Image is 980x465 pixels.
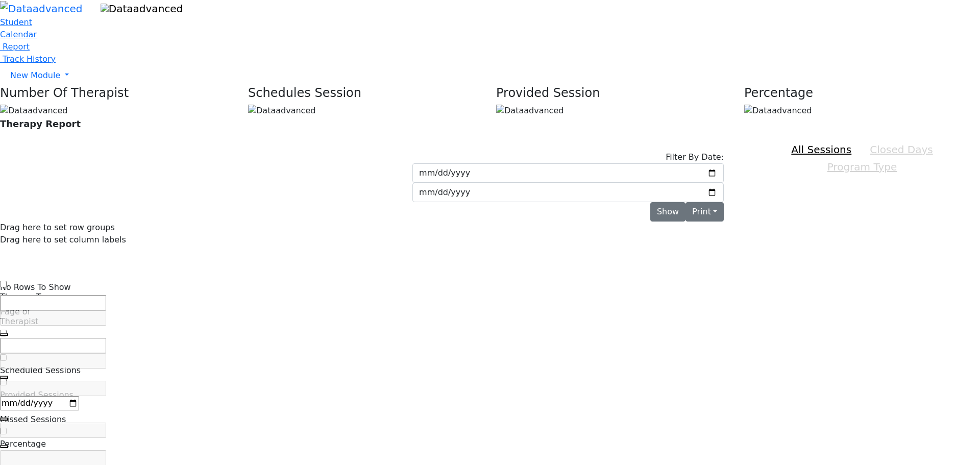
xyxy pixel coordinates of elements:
[496,105,563,117] img: Dataadvanced
[666,151,724,163] label: Filter By Date:
[791,143,851,156] u: All Sessions
[685,202,724,222] button: Print
[788,143,854,160] button: All Sessions
[10,70,60,80] span: New Module
[3,42,30,52] span: Report
[3,54,56,64] span: Track History
[101,4,183,14] img: Dataadvanced
[827,161,897,173] u: Program Type
[744,105,812,117] img: Dataadvanced
[824,160,900,178] button: Program Type
[870,143,933,156] u: Closed Days
[248,105,315,117] img: Dataadvanced
[248,86,484,101] h4: Schedules Session
[867,143,936,160] button: Closed Days
[496,86,732,101] h4: Provided Session
[650,202,685,222] button: Show
[744,86,980,101] h4: Percentage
